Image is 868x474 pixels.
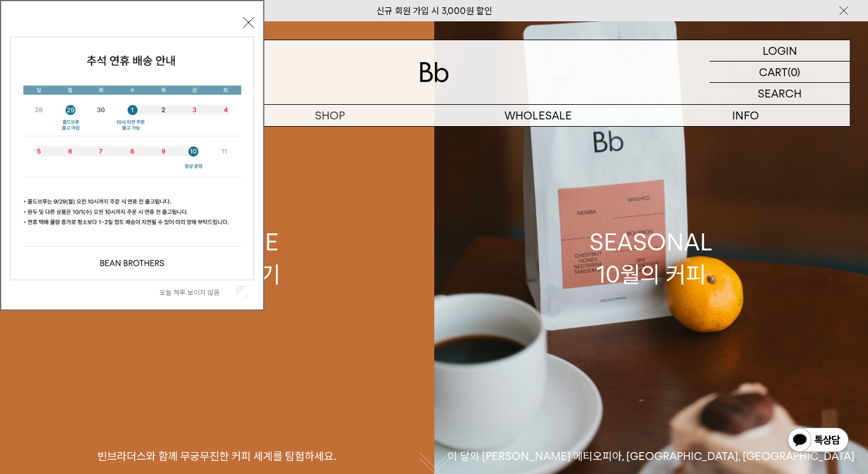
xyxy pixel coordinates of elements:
p: CART [759,62,788,82]
p: INFO [642,105,850,126]
a: LOGIN [710,40,850,62]
div: SEASONAL 10월의 커피 [590,226,713,291]
img: 로고 [420,62,449,82]
a: 신규 회원 가입 시 3,000원 할인 [376,5,492,16]
p: SEARCH [758,83,802,104]
a: SHOP [226,105,434,126]
p: WHOLESALE [434,105,642,126]
img: 5e4d662c6b1424087153c0055ceb1a13_140731.jpg [11,37,253,280]
p: (0) [788,62,800,82]
a: CART (0) [710,62,850,83]
label: 오늘 하루 보이지 않음 [160,288,233,297]
img: 카카오톡 채널 1:1 채팅 버튼 [786,426,850,456]
p: LOGIN [763,40,797,61]
button: 닫기 [243,17,254,28]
